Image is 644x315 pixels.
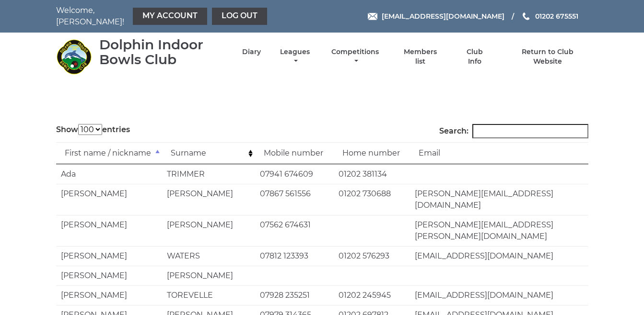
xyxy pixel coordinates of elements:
td: First name / nickname: activate to sort column descending [56,142,162,164]
a: Diary [242,47,261,56]
img: Email [368,13,377,20]
td: 01202 245945 [334,285,410,305]
td: 07562 674631 [255,215,334,246]
td: [PERSON_NAME][EMAIL_ADDRESS][DOMAIN_NAME] [410,184,588,215]
a: Members list [398,47,442,66]
td: [PERSON_NAME][EMAIL_ADDRESS][PERSON_NAME][DOMAIN_NAME] [410,215,588,246]
span: [EMAIL_ADDRESS][DOMAIN_NAME] [382,12,504,21]
td: [EMAIL_ADDRESS][DOMAIN_NAME] [410,246,588,266]
td: WATERS [162,246,255,266]
td: 07928 235251 [255,285,334,305]
nav: Welcome, [PERSON_NAME]! [56,5,269,28]
img: Phone us [523,12,529,20]
select: Showentries [78,124,102,135]
a: My Account [133,8,207,25]
td: [PERSON_NAME] [56,246,162,266]
td: Mobile number [255,142,334,164]
td: Email [410,142,588,164]
td: [PERSON_NAME] [56,285,162,305]
td: [PERSON_NAME] [56,184,162,215]
span: 01202 675551 [535,12,578,21]
a: Competitions [329,47,382,66]
label: Show entries [56,124,130,135]
a: Return to Club Website [507,47,588,66]
input: Search: [472,124,588,138]
td: [PERSON_NAME] [56,266,162,285]
label: Search: [439,124,588,138]
td: 01202 381134 [334,164,410,184]
td: Surname: activate to sort column ascending [162,142,255,164]
td: [EMAIL_ADDRESS][DOMAIN_NAME] [410,285,588,305]
a: Leagues [278,47,312,66]
td: Ada [56,164,162,184]
td: TRIMMER [162,164,255,184]
td: 07867 561556 [255,184,334,215]
a: Log out [212,8,267,25]
a: Club Info [459,47,491,66]
img: Dolphin Indoor Bowls Club [56,39,92,75]
td: Home number [334,142,410,164]
a: Phone us 01202 675551 [521,11,578,22]
td: [PERSON_NAME] [162,266,255,285]
td: TOREVELLE [162,285,255,305]
td: 07941 674609 [255,164,334,184]
td: [PERSON_NAME] [162,184,255,215]
a: Email [EMAIL_ADDRESS][DOMAIN_NAME] [368,11,504,22]
div: Dolphin Indoor Bowls Club [99,37,225,67]
td: 01202 730688 [334,184,410,215]
td: 07812 123393 [255,246,334,266]
td: 01202 576293 [334,246,410,266]
td: [PERSON_NAME] [56,215,162,246]
td: [PERSON_NAME] [162,215,255,246]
